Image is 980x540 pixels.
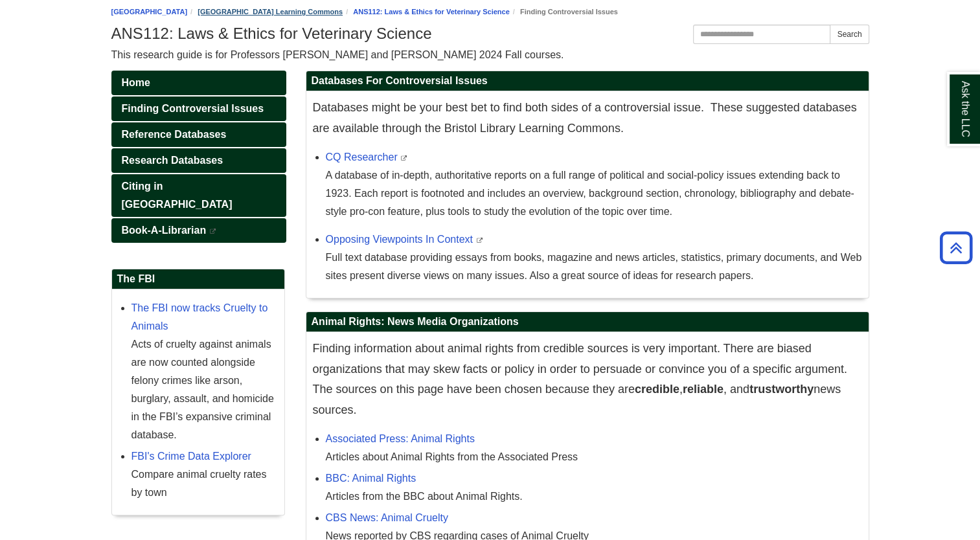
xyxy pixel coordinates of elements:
strong: trustworthy [749,383,814,396]
h2: The FBI [112,269,284,289]
a: CQ Researcher [326,152,398,163]
span: Citing in [GEOGRAPHIC_DATA] [122,181,233,210]
i: This link opens in a new window [400,155,408,161]
div: Articles from the BBC about Animal Rights. [326,488,862,506]
span: This research guide is for Professors [PERSON_NAME] and [PERSON_NAME] 2024 Fall courses. [111,49,564,60]
a: Research Databases [111,148,286,173]
a: Citing in [GEOGRAPHIC_DATA] [111,174,286,217]
span: Reference Databases [122,129,227,140]
span: Finding Controversial Issues [122,103,264,114]
a: Home [111,71,286,95]
a: The FBI now tracks Cruelty to Animals [131,302,268,332]
a: Opposing Viewpoints In Context [326,234,473,245]
i: This link opens in a new window [475,238,483,243]
p: A database of in-depth, authoritative reports on a full range of political and social-policy issu... [326,166,862,221]
a: Finding Controversial Issues [111,96,286,121]
a: [GEOGRAPHIC_DATA] Learning Commons [198,8,343,16]
strong: reliable [683,383,724,396]
div: Articles about Animal Rights from the Associated Press [326,448,862,466]
a: Associated Press: Animal Rights [326,433,475,444]
h1: ANS112: Laws & Ethics for Veterinary Science [111,25,869,43]
button: Search [830,25,869,44]
a: CBS News: Animal Cruelty [326,512,448,523]
span: Research Databases [122,155,223,166]
a: ANS112: Laws & Ethics for Veterinary Science [353,8,510,16]
strong: credible [635,383,679,396]
div: Guide Pages [111,71,286,528]
nav: breadcrumb [111,6,869,18]
h2: Databases For Controversial Issues [306,71,869,91]
span: Databases might be your best bet to find both sides of a controversial issue. These suggested dat... [313,101,857,135]
a: Book-A-Librarian [111,218,286,243]
a: [GEOGRAPHIC_DATA] [111,8,188,16]
span: Book-A-Librarian [122,225,207,236]
a: Reference Databases [111,122,286,147]
a: FBI's Crime Data Explorer [131,451,251,462]
p: Full text database providing essays from books, magazine and news articles, statistics, primary d... [326,249,862,285]
li: Finding Controversial Issues [510,6,618,18]
i: This link opens in a new window [209,229,217,234]
a: BBC: Animal Rights [326,473,416,484]
span: Finding information about animal rights from credible sources is very important. There are biased... [313,342,847,416]
a: Back to Top [935,239,977,256]
div: Compare animal cruelty rates by town [131,466,278,502]
h2: Animal Rights: News Media Organizations [306,312,869,332]
span: Home [122,77,150,88]
div: Acts of cruelty against animals are now counted alongside felony crimes like arson, burglary, ass... [131,335,278,444]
